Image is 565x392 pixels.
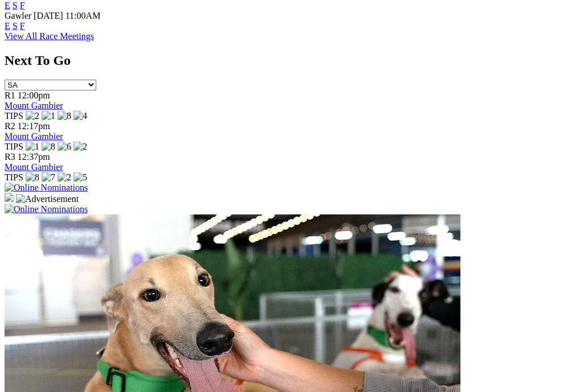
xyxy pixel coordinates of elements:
[18,121,50,131] span: 12:17pm
[5,183,88,193] img: Online Nominations
[26,111,39,121] img: 2
[5,142,23,151] span: TIPS
[5,152,15,162] span: R3
[26,142,39,152] img: 1
[18,152,50,162] span: 12:37pm
[5,172,23,182] span: TIPS
[58,142,71,152] img: 6
[20,21,25,31] a: F
[5,53,560,68] h2: Next To Go
[5,21,10,31] a: E
[5,1,10,10] a: E
[42,172,55,183] img: 7
[13,1,18,10] a: S
[5,11,31,20] span: Gawler
[20,1,25,10] a: F
[65,11,101,20] span: 11:00AM
[34,11,63,20] span: [DATE]
[73,111,87,121] img: 4
[13,21,18,31] a: S
[73,142,87,152] img: 2
[5,121,15,131] span: R2
[5,162,63,172] a: Mount Gambier
[5,131,63,141] a: Mount Gambier
[18,90,50,100] span: 12:00pm
[16,194,79,204] img: Advertisement
[42,111,55,121] img: 1
[58,172,71,183] img: 2
[5,204,88,214] img: Online Nominations
[5,193,14,202] img: 15187_Greyhounds_GreysPlayCentral_Resize_SA_WebsiteBanner_300x115_2025.jpg
[5,101,63,110] a: Mount Gambier
[73,172,87,183] img: 5
[42,142,55,152] img: 8
[26,172,39,183] img: 8
[5,90,15,100] span: R1
[5,31,94,41] a: View All Race Meetings
[58,111,71,121] img: 8
[5,111,23,121] span: TIPS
